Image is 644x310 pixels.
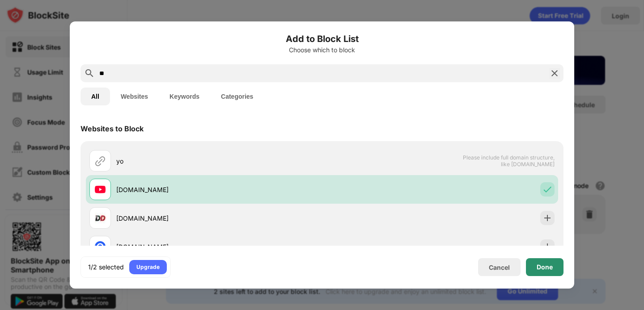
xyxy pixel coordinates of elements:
[95,155,106,166] img: url.svg
[84,68,95,79] img: search.svg
[116,185,322,194] div: [DOMAIN_NAME]
[136,263,160,272] div: Upgrade
[88,263,124,272] div: 1/2 selected
[489,264,510,271] div: Cancel
[116,242,322,251] div: [DOMAIN_NAME]
[95,184,106,195] img: favicons
[462,154,555,168] span: Please include full domain structure, like [DOMAIN_NAME]
[210,88,264,105] button: Categories
[80,124,144,133] div: Websites to Block
[159,88,210,105] button: Keywords
[537,264,553,271] div: Done
[95,213,106,223] img: favicons
[80,88,110,105] button: All
[110,88,159,105] button: Websites
[116,156,322,166] div: yo
[95,241,106,252] img: favicons
[80,32,563,46] h6: Add to Block List
[80,46,563,54] div: Choose which to block
[549,68,560,79] img: search-close
[116,214,322,223] div: [DOMAIN_NAME]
